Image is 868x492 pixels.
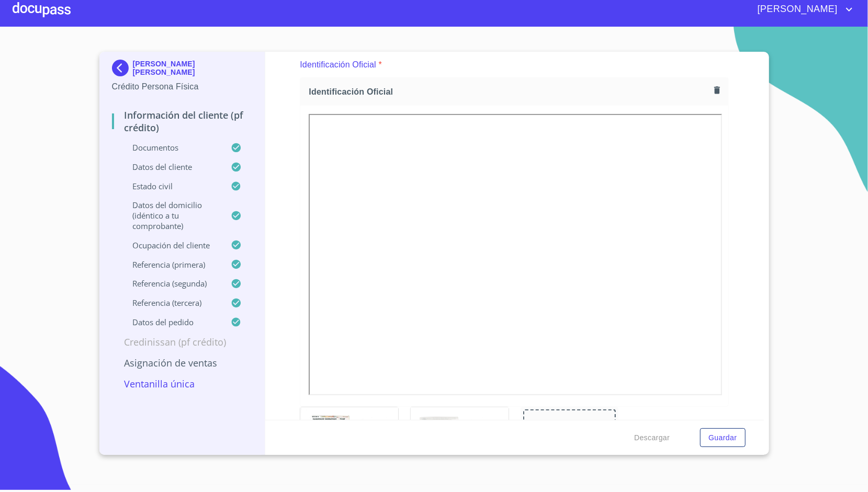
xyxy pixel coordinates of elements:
button: Descargar [630,428,674,448]
p: Referencia (segunda) [112,278,231,289]
div: [PERSON_NAME] [PERSON_NAME] [112,60,253,81]
p: Información del cliente (PF crédito) [112,109,253,134]
button: account of current user [750,1,855,18]
p: Referencia (tercera) [112,298,231,308]
iframe: Identificación Oficial [309,114,722,395]
span: [PERSON_NAME] [750,1,843,18]
p: Asignación de Ventas [112,357,253,369]
p: Estado Civil [112,181,231,191]
p: Documentos [112,142,231,153]
p: Ocupación del Cliente [112,240,231,250]
p: Datos del pedido [112,317,231,327]
span: Descargar [634,431,670,444]
p: Credinissan (PF crédito) [112,336,253,348]
p: Datos del cliente [112,162,231,172]
img: Docupass spot blue [112,60,133,76]
p: Identificación Oficial [300,59,376,71]
p: Datos del domicilio (idéntico a tu comprobante) [112,200,231,231]
button: Guardar [700,428,745,448]
p: Referencia (primera) [112,259,231,270]
span: Identificación Oficial [309,86,710,97]
p: Crédito Persona Física [112,81,253,93]
span: Guardar [708,431,737,444]
img: Identificación Oficial [300,407,398,477]
p: Ventanilla única [112,377,253,390]
p: [PERSON_NAME] [PERSON_NAME] [133,60,253,76]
